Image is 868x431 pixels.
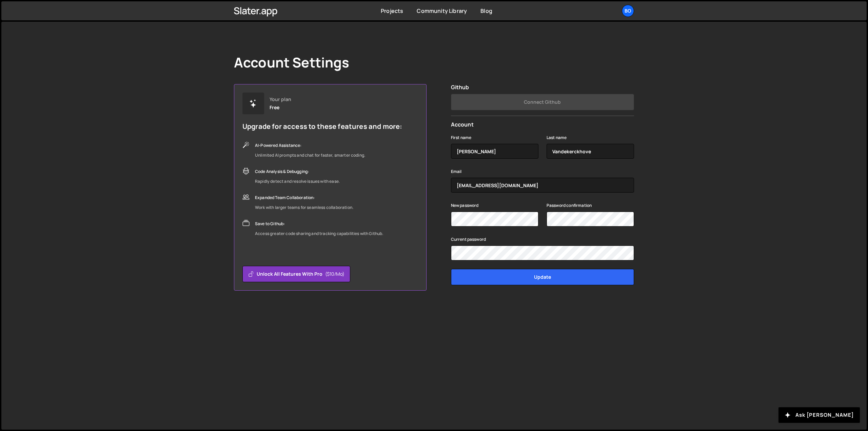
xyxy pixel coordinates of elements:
[417,7,467,15] a: Community Library
[480,7,492,15] a: Blog
[451,134,472,141] label: First name
[255,141,365,150] div: AI-Powered Assistance:
[451,236,486,243] label: Current password
[381,7,403,15] a: Projects
[255,151,365,159] div: Unlimited AI prompts and chat for faster, smarter coding.
[325,271,344,277] span: ($10/mo)
[451,121,634,128] h2: Account
[255,177,340,185] div: Rapidly detect and resolve issues with ease.
[547,134,567,141] label: Last name
[255,194,353,202] div: Expanded Team Collaboration:
[451,94,634,110] button: Connect Github
[622,5,634,17] a: Bo
[451,84,634,91] h2: Github
[451,269,634,285] input: Update
[778,407,860,423] button: Ask [PERSON_NAME]
[242,266,350,282] button: Unlock all features with Pro($10/mo)
[255,230,383,238] div: Access greater code sharing and tracking capabilities with Github.
[255,168,340,176] div: Code Analysis & Debugging:
[255,220,383,228] div: Save to Github:
[270,105,280,110] div: Free
[451,168,462,175] label: Email
[242,122,402,131] h5: Upgrade for access to these features and more:
[451,202,479,209] label: New password
[234,54,350,71] h1: Account Settings
[547,202,592,209] label: Password confirmation
[270,97,291,102] div: Your plan
[255,203,353,212] div: Work with larger teams for seamless collaboration.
